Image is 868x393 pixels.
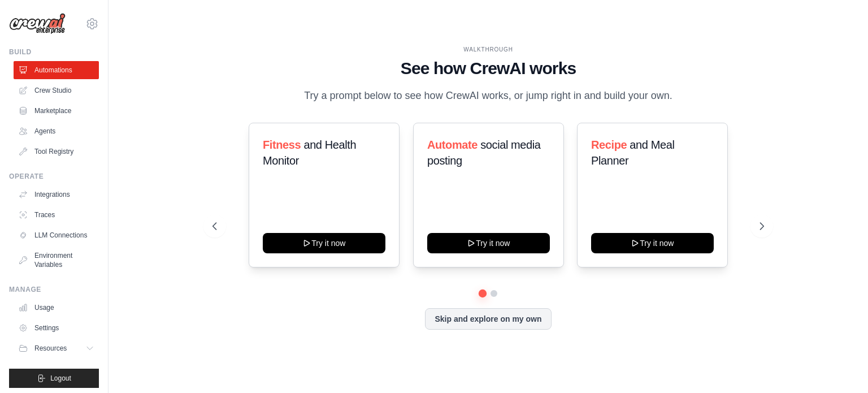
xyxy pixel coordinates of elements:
img: Logo [9,13,66,34]
a: Integrations [14,185,99,204]
a: Agents [14,122,99,140]
a: Automations [14,61,99,79]
a: Usage [14,299,99,317]
a: Marketplace [14,102,99,120]
span: Automate [427,139,478,151]
div: Manage [9,285,99,294]
div: WALKTHROUGH [212,45,764,54]
span: Logout [50,374,71,383]
button: Logout [9,369,99,388]
span: and Health Monitor [263,139,356,167]
button: Resources [14,339,99,357]
button: Try it now [427,233,550,253]
span: and Meal Planner [591,139,674,167]
a: Traces [14,206,99,224]
span: Resources [34,344,67,353]
button: Skip and explore on my own [425,308,551,330]
p: Try a prompt below to see how CrewAI works, or jump right in and build your own. [298,88,678,104]
a: Crew Studio [14,81,99,100]
a: Tool Registry [14,142,99,161]
button: Try it now [263,233,385,253]
h1: See how CrewAI works [212,58,764,79]
a: Settings [14,319,99,337]
span: Fitness [263,139,301,151]
a: LLM Connections [14,226,99,244]
span: Recipe [591,139,627,151]
span: social media posting [427,139,541,167]
div: Operate [9,172,99,181]
div: Build [9,47,99,57]
a: Environment Variables [14,247,99,274]
button: Try it now [591,233,714,253]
